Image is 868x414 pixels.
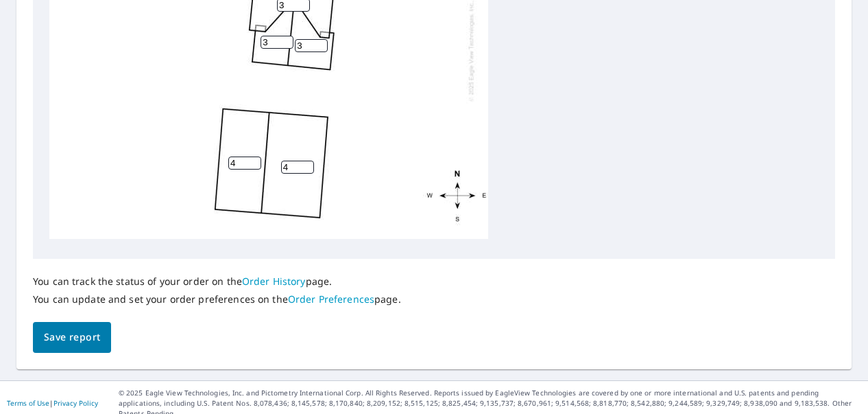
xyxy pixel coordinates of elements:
[7,399,98,407] p: |
[7,398,49,408] a: Terms of Use
[53,398,98,408] a: Privacy Policy
[288,292,374,306] a: Order Preferences
[33,293,401,306] p: You can update and set your order preferences on the page.
[242,275,306,288] a: Order History
[33,322,111,353] button: Save report
[33,275,401,288] p: You can track the status of your order on the page.
[44,329,100,346] span: Save report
